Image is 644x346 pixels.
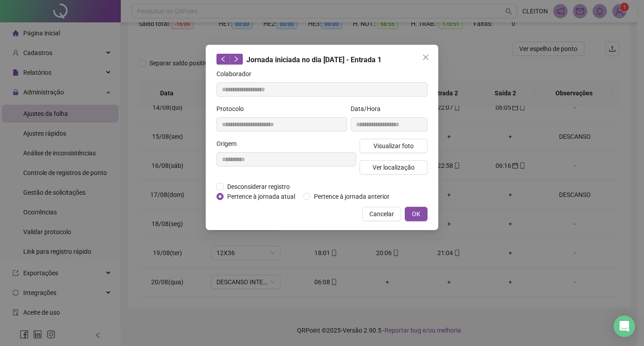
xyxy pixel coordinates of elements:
span: Cancelar [369,209,394,219]
button: left [216,54,230,64]
span: Desconsiderar registro [224,182,293,192]
button: right [229,54,243,64]
span: left [220,56,226,62]
span: Ver localização [373,162,415,172]
label: Protocolo [216,104,250,114]
label: Colaborador [216,69,257,79]
span: close [422,54,429,61]
span: OK [412,209,420,219]
div: Jornada iniciada no dia [DATE] - Entrada 1 [216,54,428,65]
button: Ver localização [360,160,428,175]
span: Pertence à jornada anterior [310,192,393,201]
span: Pertence à jornada atual [224,192,299,201]
label: Data/Hora [351,104,386,114]
span: Visualizar foto [373,141,414,151]
span: right [233,56,239,62]
button: Cancelar [362,207,401,221]
button: Close [419,50,433,64]
div: Open Intercom Messenger [614,316,635,337]
button: OK [405,207,428,221]
button: Visualizar foto [360,139,428,153]
label: Origem [216,139,242,149]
